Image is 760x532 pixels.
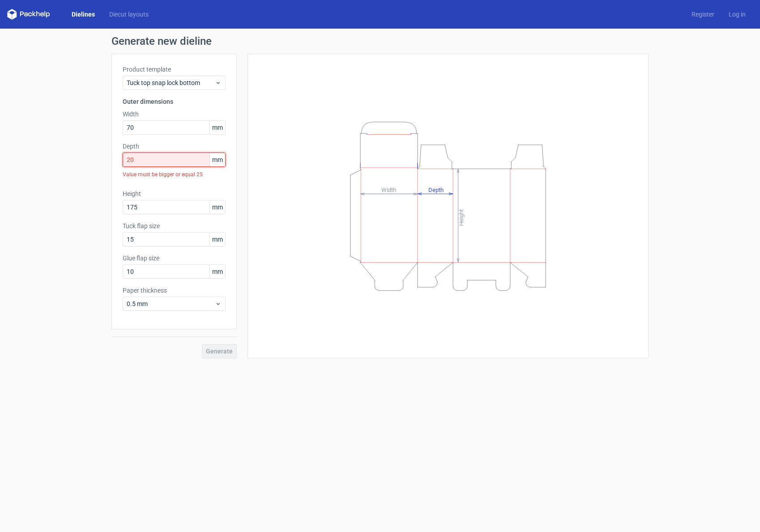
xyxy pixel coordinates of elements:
[123,142,226,151] label: Depth
[381,186,396,193] tspan: Width
[209,265,225,278] span: mm
[123,110,226,119] label: Width
[102,10,156,19] a: Diecut layouts
[428,186,444,193] tspan: Depth
[123,286,226,295] label: Paper thickness
[209,200,225,214] span: mm
[64,10,102,19] a: Dielines
[123,97,226,106] h3: Outer dimensions
[458,209,465,226] tspan: Height
[684,10,722,19] a: Register
[722,10,753,19] a: Log in
[111,36,649,47] h1: Generate new dieline
[123,65,226,74] label: Product template
[209,121,225,134] span: mm
[209,153,225,166] span: mm
[123,254,226,263] label: Glue flap size
[123,189,226,198] label: Height
[209,233,225,246] span: mm
[127,299,215,308] span: 0.5 mm
[123,167,226,182] div: Value must be bigger or equal 25
[127,78,215,87] span: Tuck top snap lock bottom
[123,221,226,230] label: Tuck flap size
